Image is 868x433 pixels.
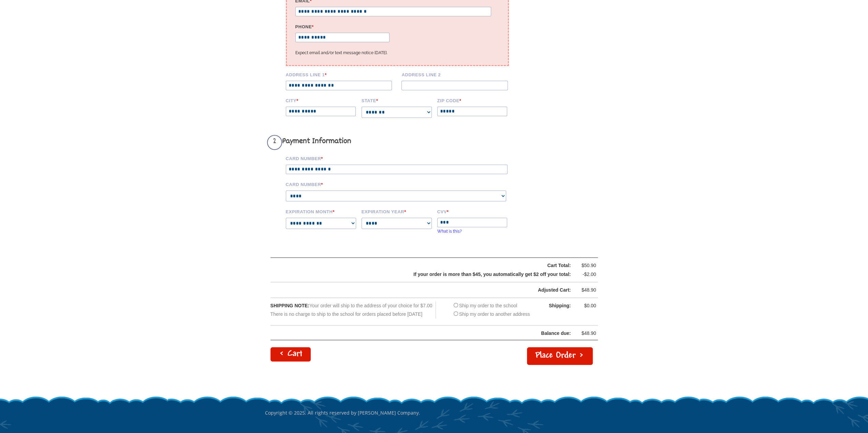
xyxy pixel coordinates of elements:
div: Adjusted Cart: [288,286,571,294]
div: Your order will ship to the address of your choice for $7.00 There is no charge to ship to the sc... [270,301,436,319]
label: Address Line 2 [401,71,513,77]
p: Copyright © 2025. All rights reserved by [PERSON_NAME] Company. [265,396,603,430]
label: City [286,97,357,103]
div: Balance due: [271,329,571,338]
div: Shipping: [537,301,571,310]
label: State [362,97,432,103]
label: Address Line 1 [286,71,397,77]
label: CVV [437,208,508,214]
div: $50.90 [576,261,596,270]
button: Place Order > [527,347,593,365]
label: Expiration Month [286,208,357,214]
label: Zip code [437,97,508,103]
label: Card Number [286,181,518,187]
div: If your order is more than $45, you automatically get $2 off your total: [288,270,571,279]
span: 2 [267,135,282,150]
div: $48.90 [576,286,596,294]
div: $0.00 [576,301,596,310]
div: $48.90 [576,329,596,338]
label: Card Number [286,155,518,161]
div: Cart Total: [288,261,571,270]
p: Expect email and/or text message notice [DATE]. [295,49,499,57]
span: SHIPPING NOTE: [270,303,309,308]
label: Phone [295,23,393,29]
a: What is this? [437,229,462,234]
label: Expiration Year [362,208,432,214]
div: Ship my order to the school Ship my order to another address [452,301,530,319]
h3: Payment Information [267,135,518,150]
a: < Cart [270,347,311,361]
div: -$2.00 [576,270,596,279]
